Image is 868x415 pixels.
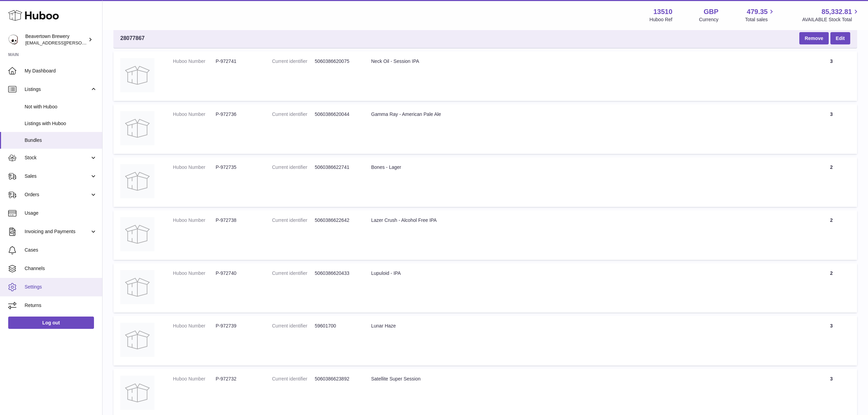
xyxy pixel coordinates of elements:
[822,7,852,16] span: 85,332.81
[216,164,258,171] dd: P-972735
[25,228,90,235] span: Invoicing and Payments
[25,68,97,74] span: My Dashboard
[25,210,97,216] span: Usage
[371,323,799,329] div: Lunar Haze
[25,104,97,110] span: Not with Huboo
[173,270,216,277] dt: Huboo Number
[272,111,315,118] dt: Current identifier
[830,32,850,44] a: Edit
[272,323,315,329] dt: Current identifier
[8,35,18,45] img: kit.lowe@beavertownbrewery.co.uk
[120,217,154,251] img: Lazer Crush - Alcohol Free IPA
[173,111,216,118] dt: Huboo Number
[25,86,90,93] span: Listings
[371,270,799,277] div: Lupuloid - IPA
[25,302,97,309] span: Returns
[371,58,799,65] div: Neck Oil - Session IPA
[699,16,719,23] div: Currency
[173,58,216,65] dt: Huboo Number
[799,32,829,44] button: Remove
[653,7,673,16] strong: 13510
[216,111,258,118] dd: P-972736
[371,111,799,118] div: Gamma Ray - American Pale Ale
[8,317,94,329] a: Log out
[806,210,857,260] td: 2
[650,16,673,23] div: Huboo Ref
[806,263,857,313] td: 2
[371,217,799,224] div: Lazer Crush - Alcohol Free IPA
[704,7,718,16] strong: GBP
[747,7,768,16] span: 479.35
[173,323,216,329] dt: Huboo Number
[120,376,154,410] img: Satellite Super Session
[315,270,357,277] dd: 5060386620433
[25,137,97,144] span: Bundles
[272,58,315,65] dt: Current identifier
[120,58,154,92] img: Neck Oil - Session IPA
[745,16,775,23] span: Total sales
[371,376,799,382] div: Satellite Super Session
[120,164,154,198] img: Bones - Lager
[216,217,258,224] dd: P-972738
[216,58,258,65] dd: P-972741
[25,265,97,272] span: Channels
[806,104,857,154] td: 3
[25,33,87,46] div: Beavertown Brewery
[173,376,216,382] dt: Huboo Number
[806,157,857,207] td: 2
[315,58,357,65] dd: 5060386620075
[173,217,216,224] dt: Huboo Number
[25,173,90,179] span: Sales
[216,376,258,382] dd: P-972732
[272,164,315,171] dt: Current identifier
[315,111,357,118] dd: 5060386620044
[25,120,97,127] span: Listings with Huboo
[173,164,216,171] dt: Huboo Number
[272,270,315,277] dt: Current identifier
[25,247,97,253] span: Cases
[371,164,799,171] div: Bones - Lager
[25,191,90,198] span: Orders
[25,284,97,290] span: Settings
[120,270,154,304] img: Lupuloid - IPA
[25,40,137,45] span: [EMAIL_ADDRESS][PERSON_NAME][DOMAIN_NAME]
[315,323,357,329] dd: 59601700
[120,35,145,42] span: 28077867
[216,323,258,329] dd: P-972739
[120,323,154,357] img: Lunar Haze
[802,16,860,23] span: AVAILABLE Stock Total
[216,270,258,277] dd: P-972740
[25,155,90,161] span: Stock
[806,316,857,365] td: 3
[315,164,357,171] dd: 5060386622741
[745,7,775,23] a: 479.35 Total sales
[802,7,860,23] a: 85,332.81 AVAILABLE Stock Total
[806,51,857,101] td: 3
[315,376,357,382] dd: 5060386623892
[272,217,315,224] dt: Current identifier
[315,217,357,224] dd: 5060386622642
[120,111,154,145] img: Gamma Ray - American Pale Ale
[272,376,315,382] dt: Current identifier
